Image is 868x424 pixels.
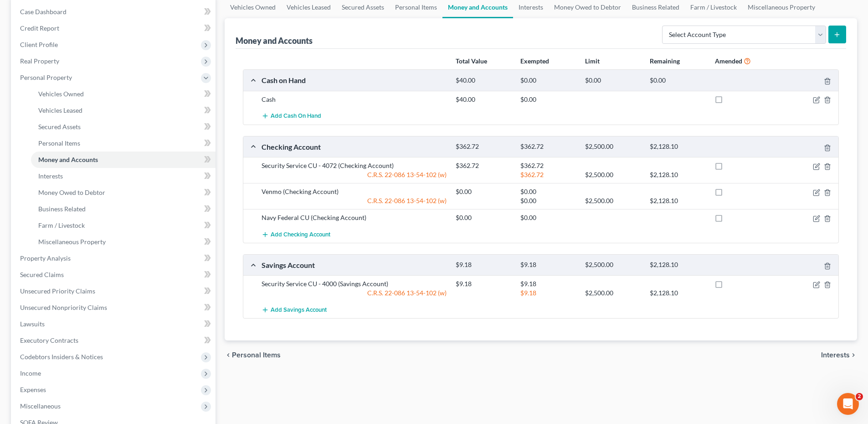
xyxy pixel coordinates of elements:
[38,156,98,163] span: Money and Accounts
[516,142,580,151] div: $362.72
[13,299,216,316] a: Unsecured Nonpriority Claims
[645,196,710,205] div: $2,128.10
[20,41,58,48] span: Client Profile
[451,142,516,151] div: $362.72
[645,261,710,269] div: $2,128.10
[38,221,85,229] span: Farm / Livestock
[271,306,327,314] span: Add Savings Account
[20,402,61,410] span: Miscellaneous
[516,261,580,269] div: $9.18
[20,271,64,278] span: Secured Claims
[13,4,216,20] a: Case Dashboard
[451,279,516,288] div: $9.18
[451,187,516,196] div: $0.00
[645,170,710,179] div: $2,128.10
[257,288,451,298] div: C.R.S. 22-086 13-54-102 (w)
[38,188,105,196] span: Money Owed to Debtor
[516,213,580,222] div: $0.00
[516,161,580,170] div: $362.72
[31,152,216,168] a: Money and Accounts
[580,76,645,85] div: $0.00
[516,288,580,298] div: $9.18
[31,119,216,135] a: Secured Assets
[451,261,516,269] div: $9.18
[580,196,645,205] div: $2,500.00
[13,283,216,299] a: Unsecured Priority Claims
[225,351,232,359] i: chevron_left
[585,57,600,65] strong: Limit
[645,142,710,151] div: $2,128.10
[31,86,216,102] a: Vehicles Owned
[821,351,850,359] span: Interests
[257,260,451,270] div: Savings Account
[31,217,216,234] a: Farm / Livestock
[20,8,67,16] span: Case Dashboard
[38,139,80,147] span: Personal Items
[13,316,216,332] a: Lawsuits
[451,161,516,170] div: $362.72
[645,76,710,85] div: $0.00
[38,123,81,131] span: Secured Assets
[516,279,580,288] div: $9.18
[262,108,321,125] button: Add Cash on Hand
[257,95,451,104] div: Cash
[13,332,216,349] a: Executory Contracts
[580,170,645,179] div: $2,500.00
[20,353,103,361] span: Codebtors Insiders & Notices
[20,24,59,32] span: Credit Report
[516,170,580,179] div: $362.72
[645,288,710,298] div: $2,128.10
[451,76,516,85] div: $40.00
[257,142,451,152] div: Checking Account
[451,95,516,104] div: $40.00
[257,196,451,205] div: C.R.S. 22-086 13-54-102 (w)
[38,205,86,213] span: Business Related
[31,102,216,119] a: Vehicles Leased
[516,196,580,205] div: $0.00
[580,261,645,269] div: $2,500.00
[38,90,84,98] span: Vehicles Owned
[271,113,321,120] span: Add Cash on Hand
[236,35,313,46] div: Money and Accounts
[257,170,451,179] div: C.R.S. 22-086 13-54-102 (w)
[31,168,216,184] a: Interests
[20,304,107,311] span: Unsecured Nonpriority Claims
[31,135,216,152] a: Personal Items
[650,57,680,65] strong: Remaining
[20,336,78,344] span: Executory Contracts
[451,213,516,222] div: $0.00
[262,226,330,243] button: Add Checking Account
[837,393,859,415] iframe: Intercom live chat
[821,351,857,359] button: Interests chevron_right
[271,231,330,238] span: Add Checking Account
[257,187,451,196] div: Venmo (Checking Account)
[257,75,451,85] div: Cash on Hand
[456,57,487,65] strong: Total Value
[257,213,451,222] div: Navy Federal CU (Checking Account)
[850,351,857,359] i: chevron_right
[20,57,59,65] span: Real Property
[516,187,580,196] div: $0.00
[257,279,451,288] div: Security Service CU - 4000 (Savings Account)
[20,320,45,328] span: Lawsuits
[580,142,645,151] div: $2,500.00
[856,393,863,400] span: 2
[38,238,106,246] span: Miscellaneous Property
[580,288,645,298] div: $2,500.00
[225,351,281,359] button: chevron_left Personal Items
[516,95,580,104] div: $0.00
[13,20,216,37] a: Credit Report
[31,201,216,217] a: Business Related
[31,234,216,250] a: Miscellaneous Property
[262,301,327,318] button: Add Savings Account
[232,351,281,359] span: Personal Items
[516,76,580,85] div: $0.00
[520,57,549,65] strong: Exempted
[715,57,742,65] strong: Amended
[20,369,41,377] span: Income
[38,106,82,114] span: Vehicles Leased
[257,161,451,170] div: Security Service CU - 4072 (Checking Account)
[31,184,216,201] a: Money Owed to Debtor
[38,172,63,180] span: Interests
[20,73,72,81] span: Personal Property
